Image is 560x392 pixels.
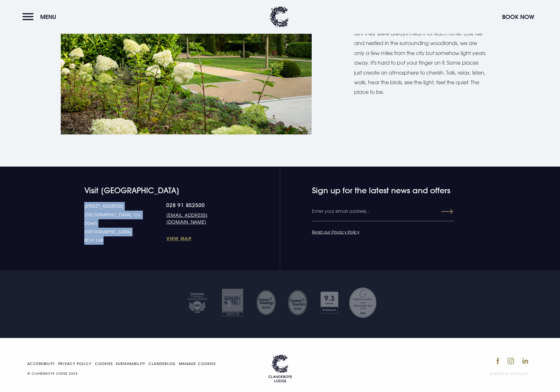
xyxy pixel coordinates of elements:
p: [STREET_ADDRESS] [GEOGRAPHIC_DATA], Co. Down [GEOGRAPHIC_DATA] BT19 1UR [84,202,167,245]
img: Logo [268,355,292,382]
img: GM SILVER TRANSPARENT [288,290,308,315]
a: View Map [166,235,238,242]
img: Untitled design 35 [256,290,276,315]
a: [EMAIL_ADDRESS][DOMAIN_NAME] [166,212,238,225]
a: Go home [268,355,292,382]
img: Instagram [508,358,514,364]
img: Booking com 1 [317,287,342,319]
a: Accessibility [27,362,55,366]
img: Facebook [496,358,499,365]
p: The hotel and its gardens surround the schoolhouse as if they were always meant for each other. L... [354,19,486,97]
a: Privacy Policy [58,362,91,366]
h4: Sign up for the latest news and offers [312,186,429,195]
button: Book Now [499,10,537,24]
p: © CLANDEBOYE LODGE 2025 [27,370,219,377]
a: Clandeblog [149,362,176,366]
button: Menu [23,10,60,24]
a: Read our Privacy Policy [312,229,360,234]
input: Enter your email address… [312,202,454,221]
img: Georgina Campbell Award 2023 [348,287,377,319]
h4: Visit [GEOGRAPHIC_DATA] [84,186,238,195]
img: Clandeboye Lodge [270,6,289,27]
img: Tripadvisor travellers choice 2025 [183,287,212,319]
button: Submit [430,206,453,217]
img: Good hotel 24 25 2 [218,287,247,319]
a: Website by Eyekiller [490,371,528,376]
a: Sustainability [116,362,145,366]
img: LinkedIn [522,358,528,364]
span: Menu [40,13,56,21]
a: Manage your cookie settings. [179,362,216,366]
a: 028 91 852500 [166,202,238,208]
a: Cookies [95,362,113,366]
